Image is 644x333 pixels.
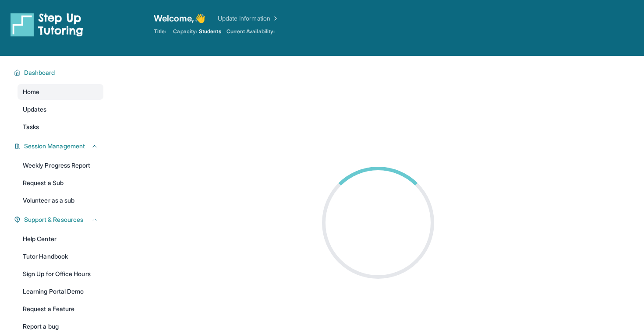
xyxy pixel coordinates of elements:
[18,175,103,191] a: Request a Sub
[23,105,47,114] span: Updates
[18,84,103,100] a: Home
[18,102,103,117] a: Updates
[21,68,98,77] button: Dashboard
[21,215,98,224] button: Support & Resources
[18,249,103,264] a: Tutor Handbook
[18,158,103,173] a: Weekly Progress Report
[24,142,85,151] span: Session Management
[18,193,103,208] a: Volunteer as a sub
[199,28,221,35] span: Students
[21,142,98,151] button: Session Management
[23,88,39,96] span: Home
[18,266,103,282] a: Sign Up for Office Hours
[270,14,279,23] img: Chevron Right
[23,123,39,131] span: Tasks
[154,28,166,35] span: Title:
[18,284,103,299] a: Learning Portal Demo
[218,14,279,23] a: Update Information
[154,12,205,25] span: Welcome, 👋
[173,28,197,35] span: Capacity:
[18,231,103,247] a: Help Center
[226,28,275,35] span: Current Availability:
[18,301,103,317] a: Request a Feature
[24,68,55,77] span: Dashboard
[18,119,103,135] a: Tasks
[24,215,83,224] span: Support & Resources
[11,12,83,37] img: logo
